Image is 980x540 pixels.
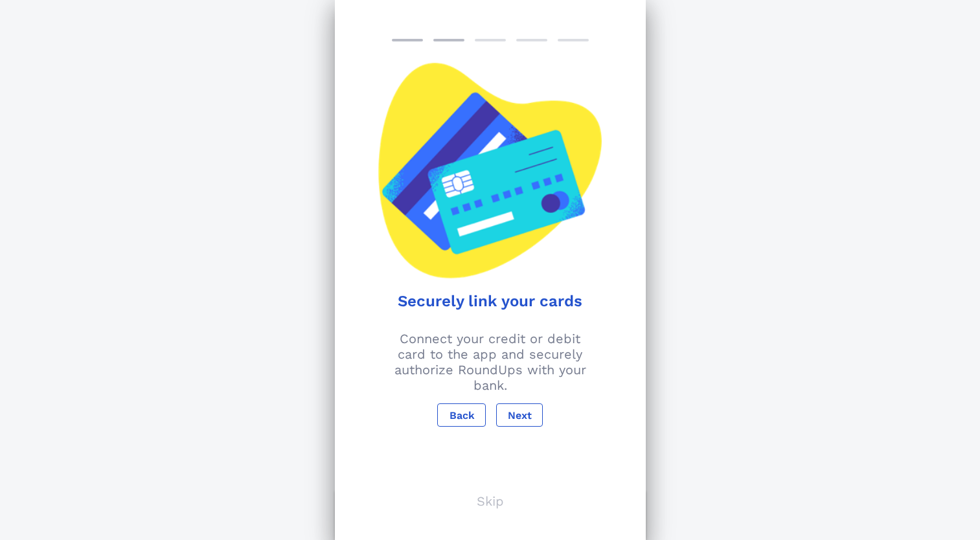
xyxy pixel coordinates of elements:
p: Skip [477,493,504,509]
span: Back [448,409,474,422]
span: Next [507,409,532,422]
h1: Securely link your cards [353,292,628,310]
p: Connect your credit or debit card to the app and securely authorize RoundUps with your bank. [343,331,638,393]
button: Back [437,403,485,427]
button: Next [496,403,543,427]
